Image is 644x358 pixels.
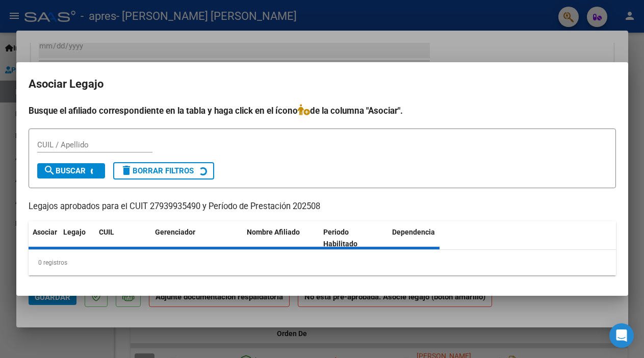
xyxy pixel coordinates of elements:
[392,228,435,236] span: Dependencia
[33,228,57,236] span: Asociar
[243,221,319,255] datatable-header-cell: Nombre Afiliado
[43,164,56,176] mat-icon: search
[29,74,616,94] h2: Asociar Legajo
[319,221,388,255] datatable-header-cell: Periodo Habilitado
[120,164,133,176] mat-icon: delete
[37,163,105,178] button: Buscar
[43,166,86,175] span: Buscar
[120,166,194,175] span: Borrar Filtros
[59,221,95,255] datatable-header-cell: Legajo
[155,228,195,236] span: Gerenciador
[29,104,616,117] h4: Busque el afiliado correspondiente en la tabla y haga click en el ícono de la columna "Asociar".
[29,250,616,275] div: 0 registros
[151,221,243,255] datatable-header-cell: Gerenciador
[29,200,616,213] p: Legajos aprobados para el CUIT 27939935490 y Período de Prestación 202508
[388,221,465,255] datatable-header-cell: Dependencia
[113,162,214,180] button: Borrar Filtros
[29,221,59,255] datatable-header-cell: Asociar
[609,323,634,348] div: Open Intercom Messenger
[323,228,357,248] span: Periodo Habilitado
[63,228,86,236] span: Legajo
[247,228,300,236] span: Nombre Afiliado
[99,228,114,236] span: CUIL
[95,221,151,255] datatable-header-cell: CUIL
